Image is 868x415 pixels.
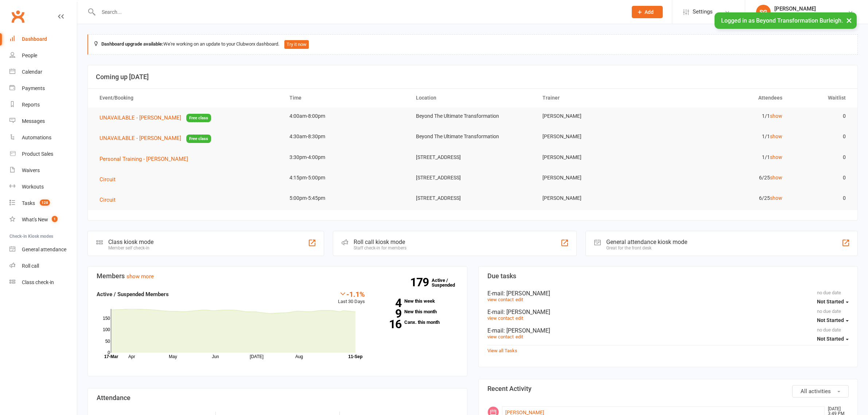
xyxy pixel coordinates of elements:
[817,333,849,346] button: Not Started
[774,12,848,19] div: Beyond Transformation Burleigh
[100,134,211,143] button: UNAVAILABLE - [PERSON_NAME]Free class
[97,394,458,402] h3: Attendance
[22,36,47,42] div: Dashboard
[22,102,40,108] div: Reports
[409,190,536,207] td: [STREET_ADDRESS]
[96,7,622,17] input: Search...
[9,64,77,80] a: Calendar
[108,238,153,245] div: Class kiosk mode
[536,149,662,166] td: [PERSON_NAME]
[801,388,831,395] span: All activities
[354,238,406,245] div: Roll call kiosk mode
[97,291,169,298] strong: Active / Suspended Members
[354,245,406,251] div: Staff check-in for members
[9,162,77,179] a: Waivers
[376,309,458,314] a: 9New this month
[97,272,458,280] h3: Members
[487,385,849,392] h3: Recent Activity
[9,129,77,146] a: Automations
[817,314,849,327] button: Not Started
[40,199,50,206] span: 128
[770,175,782,181] a: show
[409,149,536,166] td: [STREET_ADDRESS]
[9,274,77,291] a: Class kiosk mode
[662,190,789,207] td: 6/25
[536,169,662,186] td: [PERSON_NAME]
[9,31,77,47] a: Dashboard
[100,135,181,141] span: UNAVAILABLE - [PERSON_NAME]
[9,241,77,258] a: General attendance kiosk mode
[770,133,782,139] a: show
[487,327,849,334] div: E-mail
[606,245,687,251] div: Great for the front desk
[487,309,849,315] div: E-mail
[409,89,536,107] th: Location
[100,176,116,183] span: Circuit
[487,348,517,353] a: View all Tasks
[515,297,523,302] a: edit
[662,128,789,145] td: 1/1
[283,128,409,145] td: 4:30am-8:30pm
[770,154,782,160] a: show
[186,114,211,122] span: Free class
[503,290,550,297] span: : [PERSON_NAME]
[186,135,211,143] span: Free class
[662,89,789,107] th: Attendees
[22,135,51,140] div: Automations
[22,85,45,91] div: Payments
[606,238,687,245] div: General attendance kiosk mode
[789,149,852,166] td: 0
[22,151,53,157] div: Product Sales
[792,385,849,397] button: All activities
[22,69,42,75] div: Calendar
[817,336,844,342] span: Not Started
[22,167,40,173] div: Waivers
[376,319,401,330] strong: 16
[409,128,536,145] td: Beyond The Ultimate Transformation
[283,108,409,125] td: 4:00am-8:00pm
[487,334,514,340] a: view contact
[376,298,401,309] strong: 4
[487,290,849,297] div: E-mail
[9,47,77,64] a: People
[9,113,77,129] a: Messages
[789,128,852,145] td: 0
[9,212,77,228] a: What's New1
[662,149,789,166] td: 1/1
[87,34,858,55] div: We're working on an update to your Clubworx dashboard.
[9,7,27,26] a: Clubworx
[100,115,181,121] span: UNAVAILABLE - [PERSON_NAME]
[515,315,523,321] a: edit
[432,272,464,293] a: 179Active / Suspended
[515,334,523,340] a: edit
[126,273,154,280] a: show more
[487,272,849,280] h3: Due tasks
[22,279,54,285] div: Class check-in
[22,53,37,58] div: People
[721,17,843,24] span: Logged in as Beyond Transformation Burleigh.
[100,195,121,204] button: Circuit
[283,190,409,207] td: 5:00pm-5:45pm
[817,295,849,309] button: Not Started
[100,156,188,162] span: Personal Training - [PERSON_NAME]
[376,320,458,325] a: 16Canx. this month
[376,308,401,319] strong: 9
[9,80,77,97] a: Payments
[101,41,163,47] strong: Dashboard upgrade available:
[22,200,35,206] div: Tasks
[9,258,77,274] a: Roll call
[487,297,514,302] a: view contact
[283,89,409,107] th: Time
[338,290,365,306] div: Last 30 Days
[662,169,789,186] td: 6/25
[22,247,66,252] div: General attendance
[487,315,514,321] a: view contact
[770,195,782,201] a: show
[842,12,856,28] button: ×
[503,327,550,334] span: : [PERSON_NAME]
[93,89,283,107] th: Event/Booking
[789,89,852,107] th: Waitlist
[338,290,365,298] div: -1.1%
[284,40,309,49] button: Try it now
[283,169,409,186] td: 4:15pm-5:00pm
